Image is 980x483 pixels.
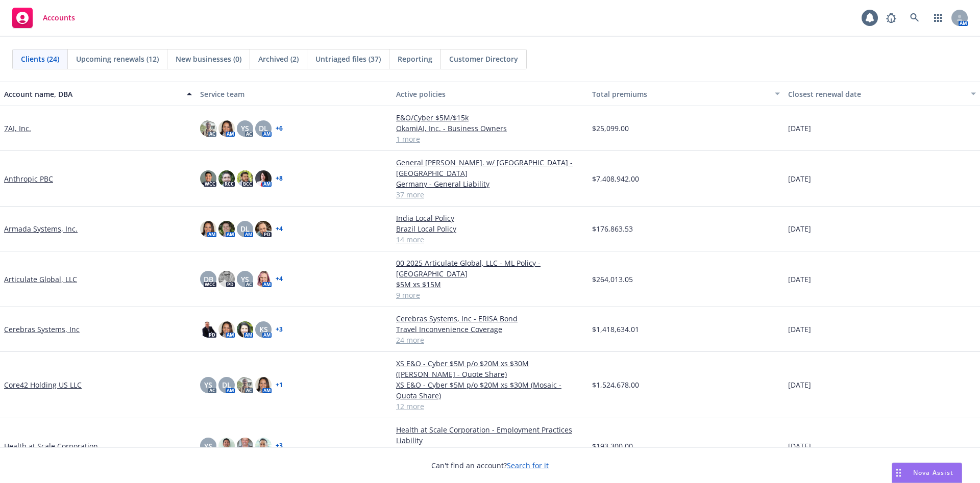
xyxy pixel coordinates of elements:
[276,175,283,182] a: + 8
[4,379,82,390] a: Core42 Holding US LLC
[396,279,584,290] a: $5M xs $15M
[21,54,59,64] span: Clients (24)
[237,377,253,393] img: photo
[396,335,584,345] a: 24 more
[788,123,811,134] span: [DATE]
[788,274,811,285] span: [DATE]
[255,271,272,287] img: photo
[788,324,811,335] span: [DATE]
[396,213,584,223] a: India Local Policy
[396,313,584,324] a: Cerebras Systems, Inc - ERISA Bond
[588,82,784,106] button: Total premiums
[259,123,268,134] span: DL
[913,468,953,477] span: Nova Assist
[237,438,253,454] img: photo
[76,54,159,64] span: Upcoming renewals (12)
[396,379,584,401] a: XS E&O - Cyber $5M p/o $20M xs $30M (Mosaic - Quota Share)
[276,226,283,232] a: + 4
[431,460,549,471] span: Can't find an account?
[904,8,925,28] a: Search
[218,271,235,287] img: photo
[396,446,584,456] a: 25-26
[396,424,584,446] a: Health at Scale Corporation - Employment Practices Liability
[4,173,53,184] a: Anthropic PBC
[396,189,584,200] a: 37 more
[218,321,235,338] img: photo
[176,54,241,64] span: New businesses (0)
[259,324,268,335] span: KS
[592,223,633,234] span: $176,863.53
[928,8,948,28] a: Switch app
[4,324,80,335] a: Cerebras Systems, Inc
[592,379,639,390] span: $1,524,678.00
[218,221,235,237] img: photo
[276,443,283,449] a: + 3
[788,173,811,184] span: [DATE]
[788,441,811,451] span: [DATE]
[204,441,212,451] span: YS
[788,223,811,234] span: [DATE]
[892,463,962,483] button: Nova Assist
[396,290,584,300] a: 9 more
[592,123,629,134] span: $25,099.00
[255,221,272,237] img: photo
[276,382,283,388] a: + 1
[398,54,432,64] span: Reporting
[784,82,980,106] button: Closest renewal date
[449,54,518,64] span: Customer Directory
[196,82,392,106] button: Service team
[788,89,965,99] div: Closest renewal date
[255,170,272,187] img: photo
[315,54,381,64] span: Untriaged files (37)
[592,89,769,99] div: Total premiums
[396,179,584,189] a: Germany - General Liability
[255,377,272,393] img: photo
[396,324,584,335] a: Travel Inconvenience Coverage
[396,258,584,279] a: 00 2025 Articulate Global, LLC - ML Policy - [GEOGRAPHIC_DATA]
[788,379,811,390] span: [DATE]
[258,54,299,64] span: Archived (2)
[200,89,388,99] div: Service team
[241,123,249,134] span: YS
[4,223,78,234] a: Armada Systems, Inc.
[4,89,181,99] div: Account name, DBA
[396,157,584,179] a: General [PERSON_NAME]. w/ [GEOGRAPHIC_DATA] - [GEOGRAPHIC_DATA]
[200,221,216,237] img: photo
[43,14,75,22] span: Accounts
[396,358,584,379] a: XS E&O - Cyber $5M p/o $20M xs $30M ([PERSON_NAME] - Quote Share)
[241,274,249,285] span: YS
[276,276,283,282] a: + 4
[592,173,639,184] span: $7,408,942.00
[240,223,250,234] span: DL
[892,463,905,482] div: Drag to move
[218,438,235,454] img: photo
[396,134,584,144] a: 1 more
[218,120,235,137] img: photo
[276,125,283,132] a: + 6
[4,123,31,134] a: 7AI, Inc.
[204,274,213,285] span: DB
[396,223,584,234] a: Brazil Local Policy
[200,170,216,187] img: photo
[592,324,639,335] span: $1,418,634.01
[200,321,216,338] img: photo
[396,89,584,99] div: Active policies
[276,326,283,333] a: + 3
[4,274,77,285] a: Articulate Global, LLC
[592,441,633,451] span: $193,300.00
[396,112,584,123] a: E&O/Cyber $5M/$15k
[881,8,901,28] a: Report a Bug
[204,379,212,390] span: YS
[8,4,79,32] a: Accounts
[396,234,584,245] a: 14 more
[396,401,584,412] a: 12 more
[592,274,633,285] span: $264,013.05
[4,441,98,451] a: Health at Scale Corporation
[255,438,272,454] img: photo
[396,123,584,134] a: OkamiAI, Inc. - Business Owners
